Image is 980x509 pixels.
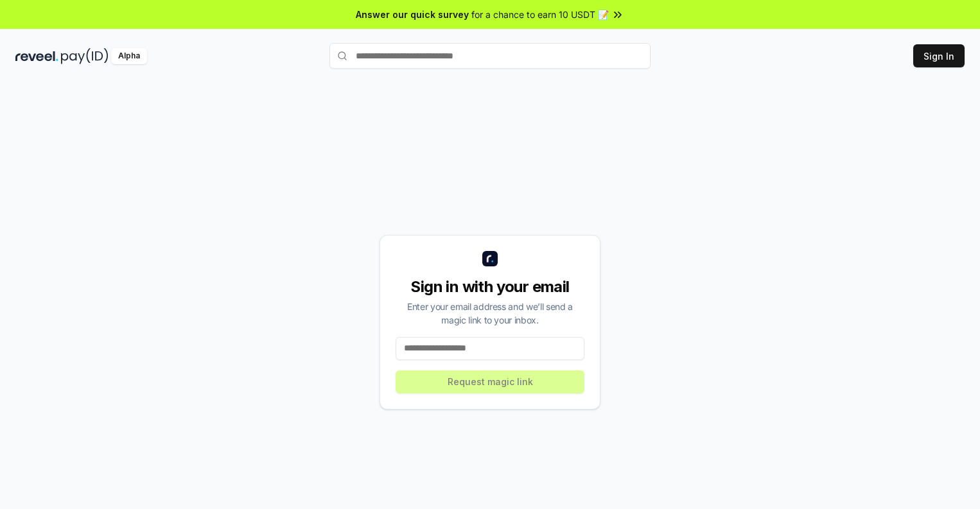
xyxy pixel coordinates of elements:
[482,251,498,266] img: logo_small
[913,44,965,67] button: Sign In
[471,8,609,21] span: for a chance to earn 10 USDT 📝
[111,48,147,64] div: Alpha
[15,48,58,64] img: reveel_dark
[61,48,109,64] img: pay_id
[356,8,469,21] span: Answer our quick survey
[396,277,584,297] div: Sign in with your email
[396,300,584,327] div: Enter your email address and we’ll send a magic link to your inbox.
